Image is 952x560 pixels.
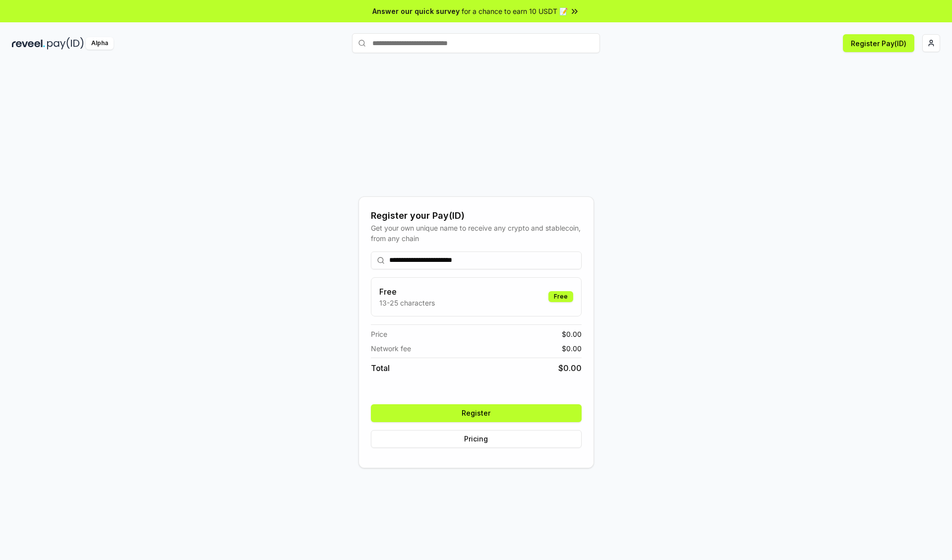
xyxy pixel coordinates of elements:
[371,404,582,422] button: Register
[562,329,582,339] span: $ 0.00
[86,37,114,50] div: Alpha
[462,6,568,16] span: for a chance to earn 10 USDT 📝
[558,362,582,374] span: $ 0.00
[843,34,914,52] button: Register Pay(ID)
[562,343,582,354] span: $ 0.00
[47,37,84,50] img: pay_id
[379,298,435,308] p: 13-25 characters
[371,209,582,223] div: Register your Pay(ID)
[371,362,390,374] span: Total
[548,291,573,302] div: Free
[371,223,582,244] div: Get your own unique name to receive any crypto and stablecoin, from any chain
[371,329,387,339] span: Price
[12,37,45,50] img: reveel_dark
[379,286,435,298] h3: Free
[371,430,582,448] button: Pricing
[371,343,411,354] span: Network fee
[372,6,460,16] span: Answer our quick survey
